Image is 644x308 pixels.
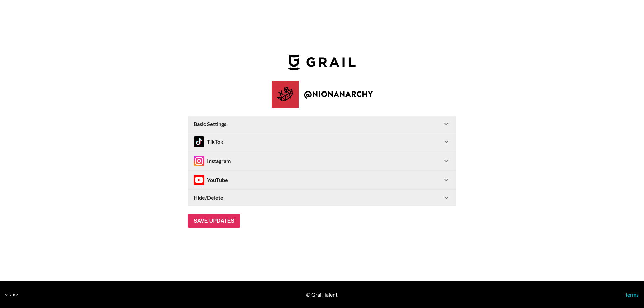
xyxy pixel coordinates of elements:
[188,190,456,206] div: Hide/Delete
[194,156,204,166] img: Instagram
[272,81,299,108] img: Creator
[306,291,338,298] div: © Grail Talent
[625,291,639,298] a: Terms
[194,175,228,185] div: YouTube
[188,171,456,189] div: InstagramYouTube
[5,293,18,297] div: v 1.7.106
[304,90,373,98] h2: @ NionAnarchy
[188,214,240,228] input: Save Updates
[194,175,204,185] img: Instagram
[194,156,231,166] div: Instagram
[194,136,223,147] div: TikTok
[188,132,456,151] div: TikTokTikTok
[188,151,456,170] div: InstagramInstagram
[194,194,223,201] strong: Hide/Delete
[194,121,226,127] strong: Basic Settings
[194,136,204,147] img: TikTok
[188,116,456,132] div: Basic Settings
[288,54,356,70] img: Grail Talent Logo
